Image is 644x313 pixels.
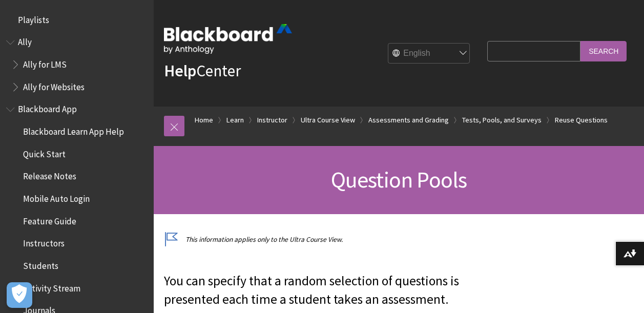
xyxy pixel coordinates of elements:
[23,145,66,159] span: Quick Start
[257,114,287,127] a: Instructor
[23,213,76,226] span: Feature Guide
[226,114,244,127] a: Learn
[23,56,67,70] span: Ally for LMS
[195,114,213,127] a: Home
[164,60,241,81] a: HelpCenter
[301,114,355,127] a: Ultra Course View
[6,34,148,96] nav: Book outline for Anthology Ally Help
[23,168,76,182] span: Release Notes
[23,123,124,137] span: Blackboard Learn App Help
[164,272,482,309] p: You can specify that a random selection of questions is presented each time a student takes an as...
[23,235,65,249] span: Instructors
[23,78,85,92] span: Ally for Websites
[23,280,80,294] span: Activity Stream
[23,257,58,271] span: Students
[331,165,467,194] span: Question Pools
[6,11,148,29] nav: Book outline for Playlists
[164,24,292,54] img: Blackboard by Anthology
[7,282,32,308] button: Abrir preferencias
[388,44,470,64] select: Site Language Selector
[462,114,542,127] a: Tests, Pools, and Surveys
[18,34,32,48] span: Ally
[18,11,49,25] span: Playlists
[164,60,196,81] strong: Help
[18,101,77,115] span: Blackboard App
[23,190,90,204] span: Mobile Auto Login
[555,114,608,127] a: Reuse Questions
[164,235,482,244] p: This information applies only to the Ultra Course View.
[368,114,449,127] a: Assessments and Grading
[580,41,627,61] input: Search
